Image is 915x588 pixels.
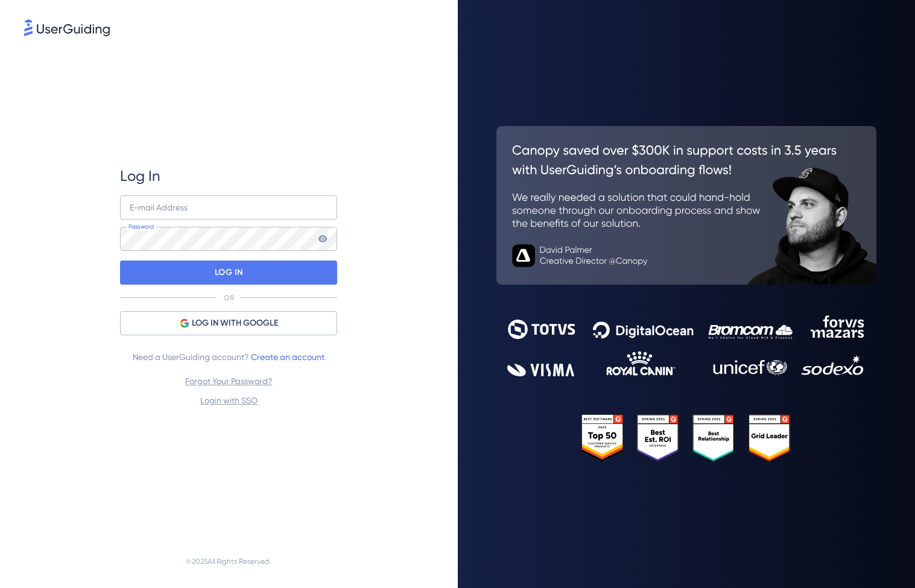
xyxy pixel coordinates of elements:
a: Login with SSO [200,396,258,405]
a: Create an account [251,352,325,362]
span: LOG IN WITH GOOGLE [192,316,278,330]
img: 26c0aa7c25a843aed4baddd2b5e0fa68.svg [496,126,877,285]
p: LOG IN [215,263,243,282]
img: 9302ce2ac39453076f5bc0f2f2ca889b.svg [507,315,865,376]
img: 8faab4ba6bc7696a72372aa768b0286c.svg [24,19,110,36]
img: 25303e33045975176eb484905ab012ff.svg [581,414,791,462]
p: OR [224,293,234,303]
span: Need a UserGuiding account? [133,350,325,364]
input: example@company.com [120,195,337,220]
span: Log In [120,166,160,186]
span: © 2025 All Rights Reserved. [186,554,271,569]
a: Forgot Your Password? [185,376,273,386]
